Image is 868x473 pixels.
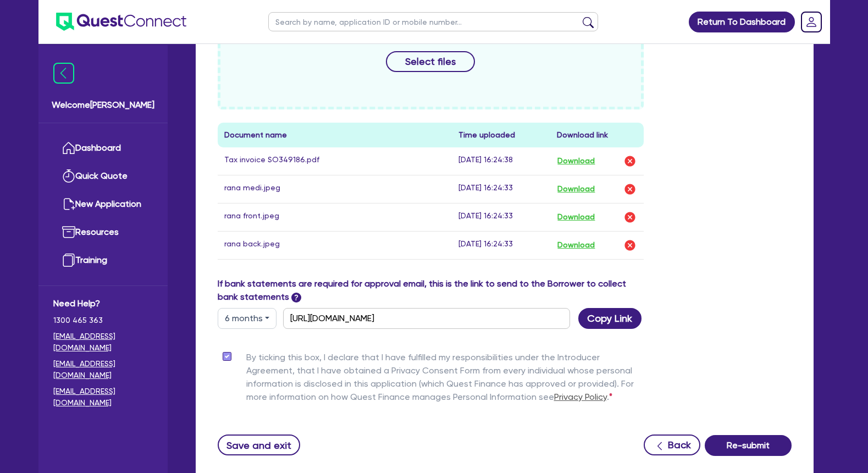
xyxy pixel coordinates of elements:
[386,51,475,72] button: Select files
[218,203,452,231] td: rana front.jpeg
[452,123,550,147] th: Time uploaded
[218,175,452,203] td: rana medi.jpeg
[53,315,153,326] span: 1300 465 363
[53,162,153,190] a: Quick Quote
[550,123,644,147] th: Download link
[218,308,277,329] button: Dropdown toggle
[218,123,452,147] th: Document name
[62,226,75,239] img: resources
[53,331,153,354] a: [EMAIL_ADDRESS][DOMAIN_NAME]
[53,297,153,310] span: Need Help?
[623,183,637,196] img: delete-icon
[53,386,153,409] a: [EMAIL_ADDRESS][DOMAIN_NAME]
[797,8,826,36] a: Dropdown toggle
[53,358,153,381] a: [EMAIL_ADDRESS][DOMAIN_NAME]
[218,277,644,304] label: If bank statements are required for approval email, this is the link to send to the Borrower to c...
[218,435,301,455] button: Save and exit
[452,147,550,175] td: [DATE] 16:24:38
[644,435,700,455] button: Back
[53,218,153,246] a: Resources
[56,13,186,31] img: quest-connect-logo-blue
[705,435,792,456] button: Re-submit
[246,351,644,408] label: By ticking this box, I declare that I have fulfilled my responsibilities under the Introducer Agr...
[53,246,153,274] a: Training
[62,169,75,183] img: quick-quote
[557,182,595,196] button: Download
[557,238,595,252] button: Download
[623,239,637,252] img: delete-icon
[52,98,154,112] span: Welcome [PERSON_NAME]
[53,134,153,162] a: Dashboard
[53,190,153,218] a: New Application
[557,154,595,168] button: Download
[554,392,607,402] a: Privacy Policy
[623,211,637,224] img: delete-icon
[218,231,452,259] td: rana back.jpeg
[452,231,550,259] td: [DATE] 16:24:33
[291,293,301,302] span: ?
[578,308,642,329] button: Copy Link
[268,12,598,31] input: Search by name, application ID or mobile number...
[689,12,795,32] a: Return To Dashboard
[53,63,74,84] img: icon-menu-close
[452,175,550,203] td: [DATE] 16:24:33
[62,197,75,211] img: new-application
[557,210,595,224] button: Download
[452,203,550,231] td: [DATE] 16:24:33
[623,155,637,168] img: delete-icon
[218,147,452,175] td: Tax invoice SO349186.pdf
[62,254,75,267] img: training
